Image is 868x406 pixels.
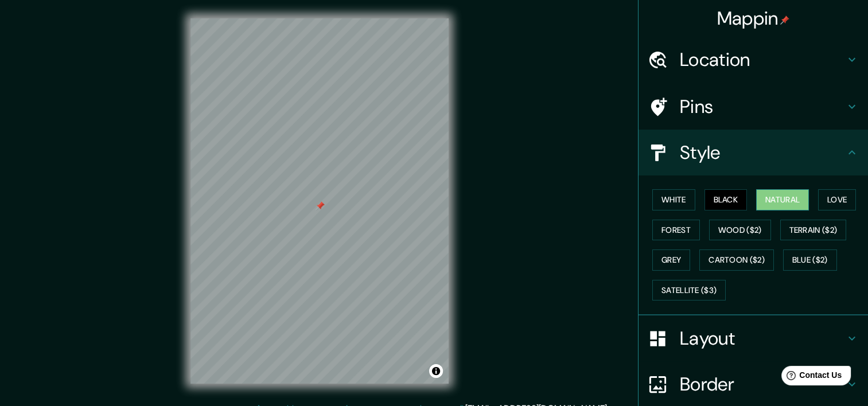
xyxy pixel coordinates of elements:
[680,373,845,396] h4: Border
[780,15,789,25] img: pin-icon.png
[818,189,856,210] button: Love
[652,280,726,301] button: Satellite ($3)
[639,130,868,175] div: Style
[639,315,868,361] div: Layout
[652,220,700,241] button: Forest
[652,249,690,271] button: Grey
[680,48,845,71] h4: Location
[704,189,748,210] button: Black
[680,141,845,164] h4: Style
[756,189,809,210] button: Natural
[639,84,868,130] div: Pins
[639,37,868,83] div: Location
[699,249,774,271] button: Cartoon ($2)
[717,7,790,30] h4: Mappin
[766,361,855,393] iframe: Help widget launcher
[680,327,845,350] h4: Layout
[680,95,845,118] h4: Pins
[783,249,837,271] button: Blue ($2)
[709,220,771,241] button: Wood ($2)
[190,18,449,384] canvas: Map
[652,189,695,210] button: White
[780,220,847,241] button: Terrain ($2)
[429,364,443,378] button: Toggle attribution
